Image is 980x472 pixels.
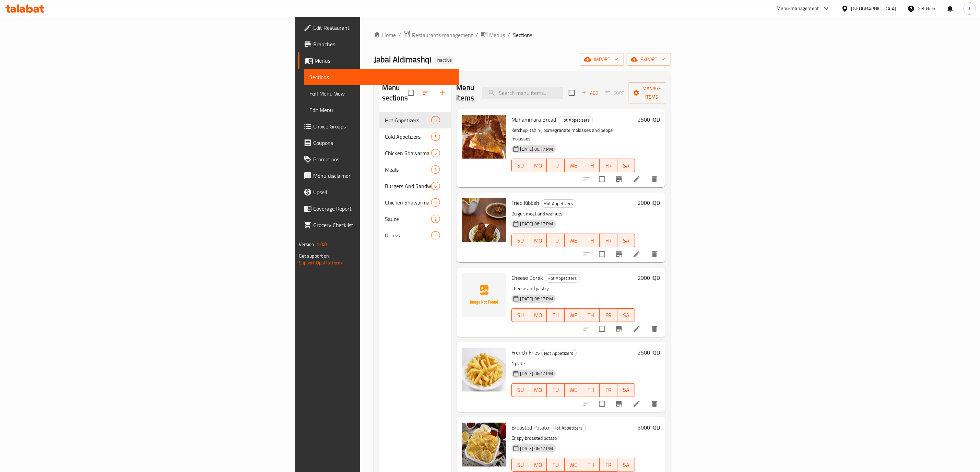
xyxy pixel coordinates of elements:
span: MO [532,310,544,320]
li: / [476,31,478,39]
img: Muhammara Bread [462,115,506,159]
span: MO [532,236,544,246]
span: export [632,55,665,64]
button: Branch-specific-item [611,396,627,412]
span: Grocery Checklist [313,221,453,229]
span: WE [567,236,579,246]
button: TU [547,383,564,397]
span: Coverage Report [313,204,453,213]
span: MO [532,385,544,395]
span: WE [567,460,579,470]
h6: 2000 IQD [638,273,660,283]
span: Cheese Borek [511,273,543,283]
span: Manage items [634,84,669,101]
div: Hot Appetizers [545,274,580,283]
img: Cheese Borek [462,273,506,317]
nav: breadcrumb [374,30,671,39]
span: [DATE] 06:17 PM [518,296,556,302]
span: SU [515,161,527,171]
div: Chicken Shawarma Meals [385,149,431,157]
span: Menu disclaimer [313,172,453,180]
div: Hot Appetizers5 [379,112,451,128]
span: Edit Restaurant [313,24,453,32]
button: delete [646,396,663,412]
h6: 2500 IQD [638,348,660,357]
span: SA [620,236,632,246]
span: [DATE] 06:17 PM [518,221,556,227]
span: Drinks [385,231,431,239]
span: Sort sections [418,85,435,101]
div: Hot Appetizers [541,349,577,357]
button: WE [565,159,582,172]
span: Choice Groups [313,122,453,131]
p: Cheese and pastry [511,284,635,293]
h2: Menu items [457,83,474,103]
button: MO [529,234,547,247]
li: / [508,31,510,39]
span: Hot Appetizers [551,424,586,432]
span: Hot Appetizers [385,116,431,124]
a: Branches [298,36,459,52]
button: Add [579,88,601,98]
div: items [431,165,440,174]
span: 2 [432,232,439,239]
button: SU [511,458,529,472]
button: TH [582,159,600,172]
span: Burgers And Sandwiches [385,182,431,190]
a: Menu disclaimer [298,167,459,184]
div: Chicken Shawarma Meals5 [379,145,451,161]
span: Select section [565,86,579,100]
span: FR [602,460,614,470]
a: Choice Groups [298,118,459,135]
span: TH [585,236,597,246]
div: Meals3 [379,161,451,178]
button: WE [565,458,582,472]
span: FR [602,385,614,395]
span: TH [585,161,597,171]
span: Broasted Potato [511,422,549,433]
a: Edit Restaurant [298,20,459,36]
a: Support.OpsPlatform [299,258,342,267]
a: Edit menu item [633,175,641,183]
span: [DATE] 06:17 PM [518,370,556,377]
div: Hot Appetizers [558,116,593,124]
img: Fried Kibbeh [462,198,506,242]
span: Muhammara Bread [511,114,556,125]
span: FR [602,310,614,320]
div: [GEOGRAPHIC_DATA] [851,5,897,12]
button: SA [617,159,635,172]
span: FR [602,236,614,246]
div: Menu-management [777,4,819,13]
img: French Fries [462,348,506,392]
span: SA [620,161,632,171]
span: Cold Appetizers [385,133,431,141]
span: Menus [315,57,453,65]
h6: 2000 IQD [638,198,660,208]
button: WE [565,234,582,247]
span: 5 [432,134,439,140]
a: Edit menu item [633,250,641,258]
span: French Fries [511,347,540,358]
a: Menus [298,52,459,69]
span: Sauce [385,215,431,223]
div: items [431,182,440,190]
h6: 2500 IQD [638,115,660,124]
span: Meals [385,165,431,174]
span: Sections [513,31,532,39]
span: [DATE] 06:17 PM [518,445,556,452]
div: items [431,149,440,157]
span: Hot Appetizers [545,274,580,282]
div: items [431,231,440,239]
span: l [969,5,970,12]
span: Branches [313,40,453,48]
span: Select all sections [404,86,418,100]
a: Coverage Report [298,200,459,217]
button: FR [600,458,617,472]
span: Fried Kibbeh [511,198,540,208]
span: WE [567,161,579,171]
button: MO [529,458,547,472]
span: 6 [432,183,439,189]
